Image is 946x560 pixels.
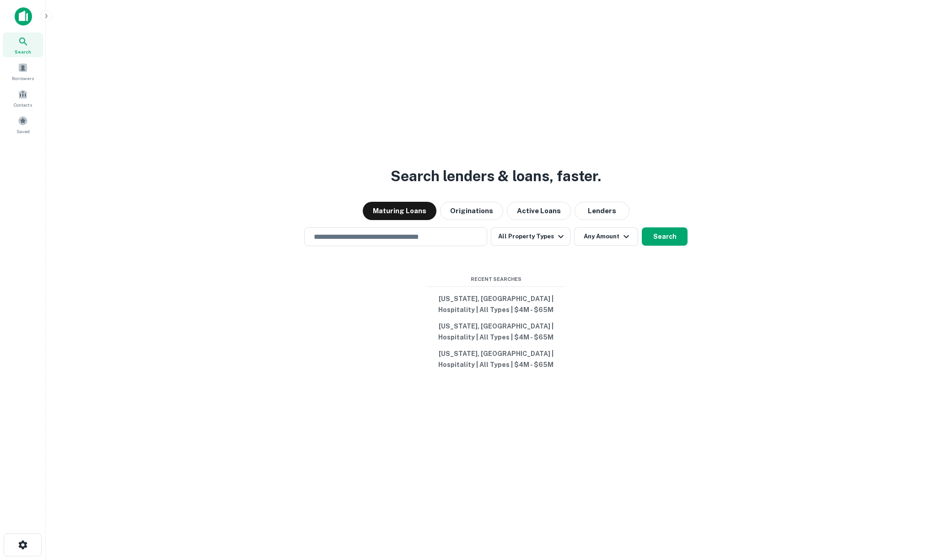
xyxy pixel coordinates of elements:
button: [US_STATE], [GEOGRAPHIC_DATA] | Hospitality | All Types | $4M - $65M [427,345,564,373]
span: Search [15,48,31,55]
button: Active Loans [507,202,571,220]
iframe: Chat Widget [900,487,946,531]
span: Recent Searches [427,275,564,283]
a: Borrowers [3,59,43,84]
span: Saved [16,128,30,135]
button: Any Amount [574,227,638,246]
h3: Search lenders & loans, faster. [391,165,601,187]
button: Lenders [575,202,629,220]
button: All Property Types [491,227,570,246]
button: Originations [440,202,503,220]
button: Maturing Loans [363,202,436,220]
button: [US_STATE], [GEOGRAPHIC_DATA] | Hospitality | All Types | $4M - $65M [427,291,564,318]
span: Contacts [14,101,32,108]
img: capitalize-icon.png [15,7,32,26]
button: Search [642,227,688,246]
button: [US_STATE], [GEOGRAPHIC_DATA] | Hospitality | All Types | $4M - $65M [427,318,564,345]
a: Saved [3,112,43,137]
a: Contacts [3,86,43,110]
span: Borrowers [12,75,34,82]
a: Search [3,32,43,57]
